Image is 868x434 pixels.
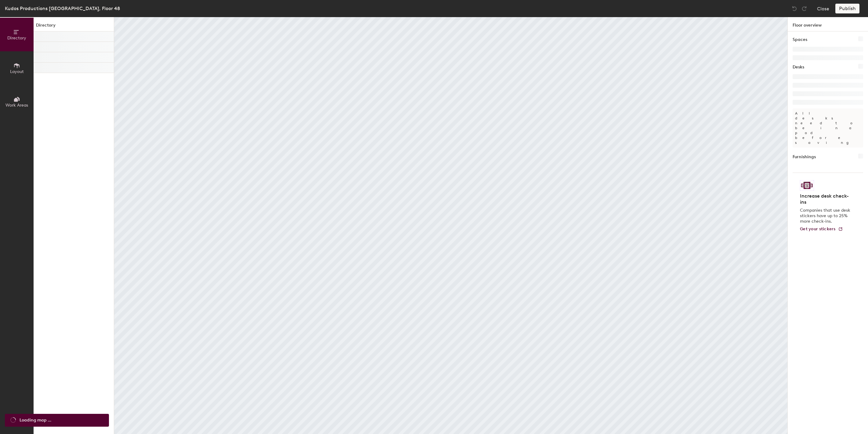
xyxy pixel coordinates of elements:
[793,154,816,160] h1: Furnishings
[793,64,804,71] h1: Desks
[10,69,24,74] span: Layout
[800,208,852,224] p: Companies that use desk stickers have up to 25% more check-ins.
[800,226,836,232] span: Get your stickers
[114,17,787,434] canvas: Map
[793,108,863,148] p: All desks need to be in a pod before saving
[800,227,843,232] a: Get your stickers
[800,180,814,191] img: Sticker logo
[5,5,120,12] div: Kudos Productions [GEOGRAPHIC_DATA], Floor 48
[801,5,807,12] img: Redo
[7,35,26,41] span: Directory
[793,36,807,43] h1: Spaces
[34,22,114,31] h1: Directory
[800,193,852,205] h4: Increase desk check-ins
[20,417,51,424] span: Loading map ...
[788,17,868,31] h1: Floor overview
[817,4,829,13] button: Close
[791,5,797,12] img: Undo
[5,103,28,108] span: Work Areas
